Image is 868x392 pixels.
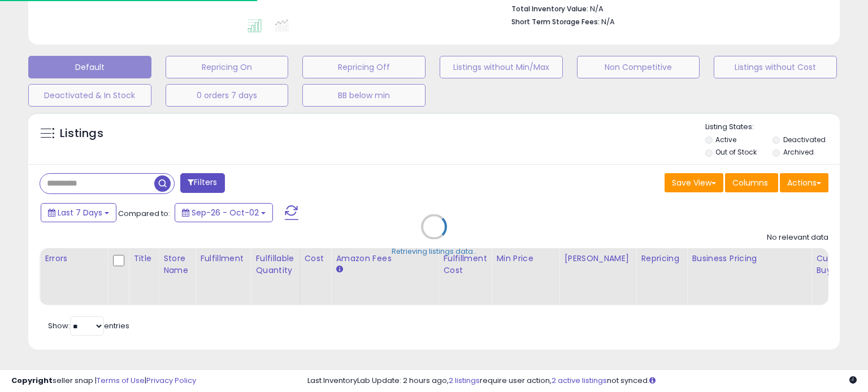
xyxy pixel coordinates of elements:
button: Non Competitive [577,56,700,78]
button: Default [28,56,151,78]
i: Click here to read more about un-synced listings. [649,377,656,384]
a: Privacy Policy [146,375,196,386]
b: Short Term Storage Fees: [511,17,600,27]
div: Retrieving listings data.. [392,246,476,257]
span: N/A [601,16,615,27]
button: Repricing On [166,56,289,78]
li: N/A [511,1,820,15]
button: Listings without Min/Max [440,56,563,78]
div: Last InventoryLab Update: 2 hours ago, require user action, not synced. [307,376,857,386]
button: Repricing Off [302,56,426,78]
b: Total Inventory Value: [511,4,588,14]
strong: Copyright [11,375,53,386]
button: Deactivated & In Stock [28,84,151,107]
button: 0 orders 7 days [166,84,289,107]
a: 2 active listings [552,375,607,386]
button: Listings without Cost [714,56,837,78]
a: Terms of Use [97,375,145,386]
div: seller snap | | [11,376,196,386]
a: 2 listings [449,375,480,386]
button: BB below min [302,84,426,107]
